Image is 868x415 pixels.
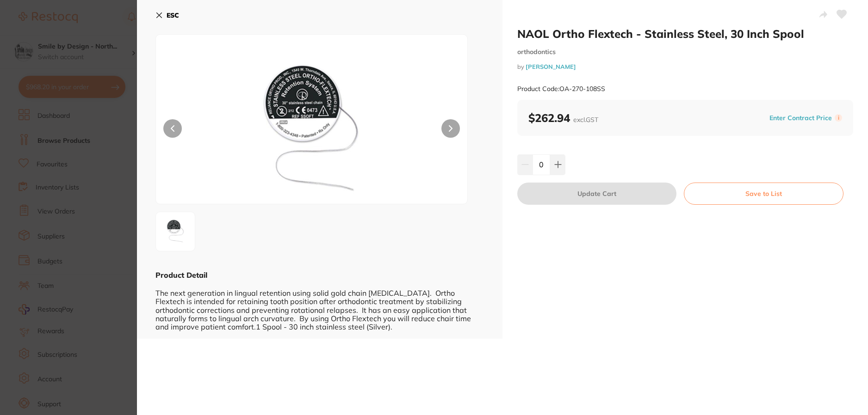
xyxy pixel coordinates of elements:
[517,48,853,56] small: orthodontics
[155,280,484,331] div: The next generation in lingual retention using solid gold chain [MEDICAL_DATA]. Ortho Flextech is...
[767,114,835,122] button: Enter Contract Price
[528,111,598,125] b: $262.94
[155,7,179,23] button: ESC
[167,11,179,19] b: ESC
[517,27,853,41] h2: NAOL Ortho Flextech - Stainless Steel, 30 Inch Spool
[684,183,843,205] button: Save to List
[517,183,676,205] button: Update Cart
[155,270,207,280] b: Product Detail
[517,85,605,93] small: Product Code: OA-270-108SS
[526,63,576,70] a: [PERSON_NAME]
[573,116,598,124] span: excl. GST
[835,114,842,122] label: i
[517,63,853,70] small: by
[159,215,192,248] img: MDhTUy5qcGc
[218,58,405,204] img: MDhTUy5qcGc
